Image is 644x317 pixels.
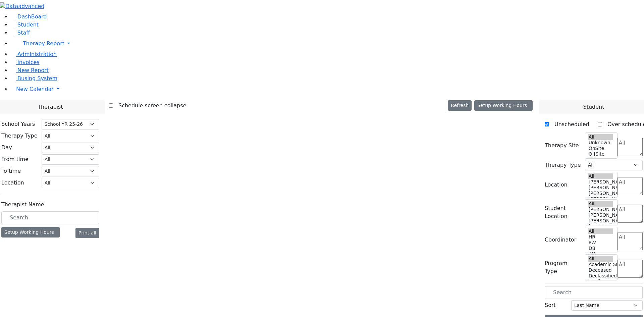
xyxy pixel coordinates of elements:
[11,13,47,20] a: DashBoard
[11,37,644,50] a: Therapy Report
[75,228,99,238] button: Print all
[588,218,613,224] option: [PERSON_NAME] 3
[618,232,643,250] textarea: Search
[11,21,39,28] a: Student
[17,21,39,28] span: Student
[545,236,576,244] label: Coordinator
[545,301,556,309] label: Sort
[17,30,30,36] span: Staff
[17,67,49,73] span: New Report
[588,224,613,229] option: [PERSON_NAME] 2
[588,212,613,218] option: [PERSON_NAME] 4
[549,119,589,130] label: Unscheduled
[1,167,21,175] label: To time
[588,179,613,185] option: [PERSON_NAME] 5
[448,100,472,111] button: Refresh
[588,196,613,202] option: [PERSON_NAME] 2
[474,100,533,111] button: Setup Working Hours
[588,191,613,196] option: [PERSON_NAME] 3
[588,173,613,179] option: All
[1,179,24,187] label: Location
[17,13,47,20] span: DashBoard
[588,185,613,191] option: [PERSON_NAME] 4
[1,120,35,128] label: School Years
[545,259,581,275] label: Program Type
[588,256,613,262] option: All
[545,286,643,299] input: Search
[17,75,57,82] span: Busing System
[545,204,581,220] label: Student Location
[17,59,40,65] span: Invoices
[16,86,54,92] span: New Calendar
[618,205,643,223] textarea: Search
[1,144,12,152] label: Day
[588,246,613,251] option: DB
[588,201,613,207] option: All
[11,30,30,36] a: Staff
[588,279,613,284] option: Declines
[11,75,57,82] a: Busing System
[11,51,57,57] a: Administration
[545,142,579,150] label: Therapy Site
[588,273,613,279] option: Declassified
[588,151,613,157] option: OffSite
[618,138,643,156] textarea: Search
[583,103,604,111] span: Student
[588,262,613,267] option: Academic Support
[588,267,613,273] option: Deceased
[23,40,64,47] span: Therapy Report
[588,134,613,140] option: All
[545,181,568,189] label: Location
[588,234,613,240] option: HR
[588,207,613,212] option: [PERSON_NAME] 5
[588,146,613,151] option: OnSite
[1,132,38,140] label: Therapy Type
[588,240,613,246] option: PW
[1,201,44,209] label: Therapist Name
[545,161,581,169] label: Therapy Type
[1,155,29,163] label: From time
[11,59,40,65] a: Invoices
[588,140,613,146] option: Unknown
[588,251,613,257] option: AH
[113,100,186,111] label: Schedule screen collapse
[1,211,99,224] input: Search
[11,83,644,96] a: New Calendar
[17,51,57,57] span: Administration
[38,103,63,111] span: Therapist
[588,157,613,163] option: WP
[11,67,49,73] a: New Report
[618,260,643,278] textarea: Search
[618,177,643,195] textarea: Search
[1,227,60,237] div: Setup Working Hours
[588,228,613,234] option: All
